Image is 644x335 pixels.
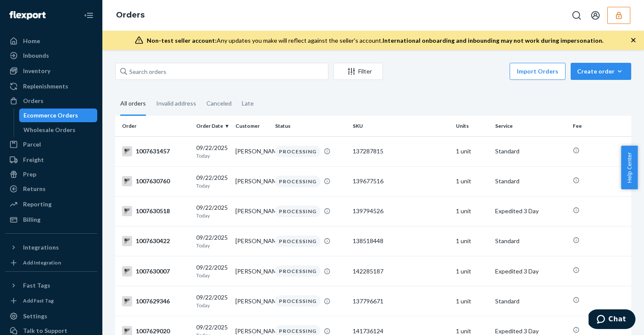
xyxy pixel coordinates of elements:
th: Order [115,116,193,136]
div: Add Integration [23,259,61,266]
button: Create order [571,63,631,80]
a: Orders [116,10,145,20]
td: 1 unit [453,226,492,256]
a: Orders [5,94,97,108]
div: 09/22/2025 [196,144,229,159]
div: Inbounds [23,51,49,60]
button: Open account menu [587,7,604,24]
div: Invalid address [156,92,196,115]
td: [PERSON_NAME] [232,196,272,226]
td: [PERSON_NAME] [232,256,272,286]
div: Talk to Support [23,326,67,335]
a: Add Integration [5,258,97,268]
p: Standard [495,177,566,185]
div: Wholesale Orders [23,126,75,134]
div: Ecommerce Orders [23,111,78,120]
a: Inventory [5,64,97,78]
p: Today [196,182,229,189]
a: Home [5,34,97,48]
p: Expedited 3 Day [495,207,566,215]
div: 1007630422 [122,236,189,246]
div: PROCESSING [275,265,320,277]
div: 1007629346 [122,296,189,306]
div: PROCESSING [275,146,320,157]
p: Today [196,272,229,279]
th: Order Date [193,116,232,136]
div: Replenishments [23,82,68,91]
div: 09/22/2025 [196,203,229,219]
img: Flexport logo [9,11,46,20]
button: Close Navigation [80,7,97,24]
a: Replenishments [5,79,97,93]
div: 09/22/2025 [196,173,229,189]
a: Wholesale Orders [19,123,98,137]
p: Standard [495,147,566,156]
a: Freight [5,153,97,167]
div: Any updates you make will reflect against the seller's account. [147,36,603,45]
td: 1 unit [453,196,492,226]
th: Service [492,116,569,136]
div: Orders [23,97,44,105]
div: Returns [23,185,46,193]
td: [PERSON_NAME] [232,226,272,256]
div: 09/22/2025 [196,293,229,309]
a: Settings [5,309,97,323]
a: Billing [5,213,97,226]
p: Today [196,302,229,309]
a: Add Fast Tag [5,296,97,306]
div: 1007630007 [122,266,189,276]
div: 1007631457 [122,146,189,156]
iframe: Opens a widget where you can chat to one of our agents [589,309,635,331]
span: Non-test seller account: [147,37,217,44]
div: All orders [120,92,146,116]
div: Billing [23,215,41,224]
div: Fast Tags [23,281,50,290]
a: Reporting [5,197,97,211]
a: Inbounds [5,49,97,62]
p: Today [196,212,229,219]
a: Ecommerce Orders [19,109,98,122]
div: PROCESSING [275,235,320,247]
div: 139677516 [353,177,449,185]
button: Help Center [621,146,638,189]
div: 138518448 [353,237,449,245]
div: Filter [334,67,383,76]
div: 137796671 [353,297,449,306]
button: Import Orders [510,63,566,80]
div: Integrations [23,243,59,252]
td: [PERSON_NAME] [232,286,272,316]
th: Status [272,116,349,136]
div: Canceled [206,92,232,115]
div: 137287815 [353,147,449,156]
p: Expedited 3 Day [495,267,566,276]
div: Prep [23,170,36,179]
button: Fast Tags [5,279,97,292]
td: 1 unit [453,136,492,166]
span: International onboarding and inbounding may not work during impersonation. [383,37,603,44]
td: 1 unit [453,166,492,196]
div: 1007630760 [122,176,189,186]
div: PROCESSING [275,176,320,187]
div: Reporting [23,200,52,209]
th: Fee [569,116,631,136]
input: Search orders [115,63,328,80]
div: Home [23,37,40,45]
button: Open Search Box [568,7,585,24]
div: Add Fast Tag [23,297,54,304]
div: 1007630518 [122,206,189,216]
div: PROCESSING [275,206,320,217]
p: Today [196,242,229,249]
div: Late [242,92,254,115]
button: Filter [334,63,383,80]
td: 1 unit [453,256,492,286]
td: 1 unit [453,286,492,316]
a: Prep [5,167,97,181]
div: 142285187 [353,267,449,276]
div: Freight [23,156,44,164]
p: Standard [495,237,566,245]
th: SKU [349,116,453,136]
td: [PERSON_NAME] [232,166,272,196]
th: Units [453,116,492,136]
p: Today [196,152,229,159]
